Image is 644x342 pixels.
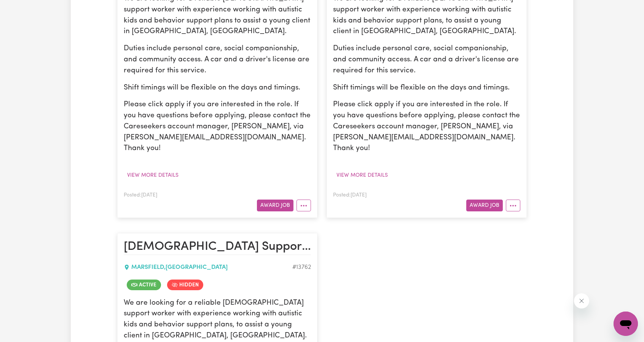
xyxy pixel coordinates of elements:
[574,293,589,308] iframe: Close message
[333,169,391,181] button: View more details
[124,240,311,255] h2: Female Support Worker Needed In Marsfield, NSW
[167,280,203,290] span: Job is hidden
[124,43,311,76] p: Duties include personal care, social companionship, and community access. A car and a driver's li...
[124,298,311,342] p: We are looking for a reliable [DEMOGRAPHIC_DATA] support worker with experience working with auti...
[5,5,46,11] span: Need any help?
[124,99,311,154] p: Please click apply if you are interested in the role. If you have questions before applying, plea...
[124,83,311,94] p: Shift timings will be flexible on the days and timings.
[296,200,311,211] button: More options
[333,193,367,198] span: Posted: [DATE]
[124,193,157,198] span: Posted: [DATE]
[292,263,311,272] div: Job ID #13762
[333,83,520,94] p: Shift timings will be flexible on the days and timings.
[127,280,161,290] span: Job is active
[333,99,520,154] p: Please click apply if you are interested in the role. If you have questions before applying, plea...
[506,200,520,211] button: More options
[333,43,520,76] p: Duties include personal care, social companionship, and community access. A car and a driver's li...
[614,312,638,336] iframe: Button to launch messaging window
[124,169,182,181] button: View more details
[466,200,503,211] button: Award Job
[257,200,293,211] button: Award Job
[124,263,292,272] div: MARSFIELD , [GEOGRAPHIC_DATA]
